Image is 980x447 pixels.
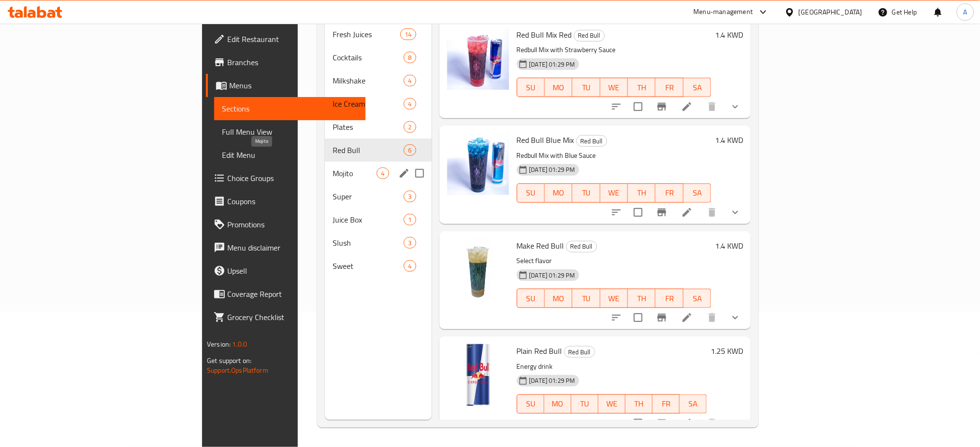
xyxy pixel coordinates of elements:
span: MO [549,81,569,95]
p: Energy drink [517,361,707,373]
button: TH [628,78,656,97]
h6: 1.4 KWD [715,239,743,252]
div: Red Bull [566,241,597,252]
button: SU [517,78,545,97]
button: Branch-specific-item [650,306,673,329]
button: WE [599,394,626,414]
div: items [404,260,416,272]
div: Sweet4 [325,254,431,278]
button: delete [701,412,724,435]
div: Fresh Juices [333,28,400,40]
nav: Menu sections [325,19,431,281]
a: Edit menu item [681,312,693,323]
span: SA [687,292,707,306]
button: SA [684,78,711,97]
span: Red Bull [333,144,404,156]
span: SU [521,186,541,200]
a: Support.OpsPlatform [207,364,268,377]
a: Edit menu item [681,101,693,112]
span: WE [604,292,624,306]
span: Select to update [628,202,648,223]
a: Edit Restaurant [206,28,366,51]
div: Red Bull [574,30,605,42]
a: Branches [206,51,366,74]
svg: Show Choices [730,418,741,429]
span: 4 [377,169,388,178]
button: TU [572,183,600,203]
span: Ice Cream [333,98,404,110]
a: Sections [214,97,366,120]
span: MO [548,397,568,411]
span: TU [576,186,596,200]
button: MO [545,183,572,203]
div: items [404,75,416,86]
span: SU [521,81,541,95]
button: SA [684,183,711,203]
button: sort-choices [605,412,628,435]
span: TH [629,397,649,411]
span: Red Bull Mix Red [517,28,572,42]
div: Juice Box1 [325,208,431,231]
button: SU [517,394,544,414]
span: 4 [404,262,415,271]
span: Coverage Report [227,288,358,300]
button: Branch-specific-item [650,201,673,224]
button: MO [544,394,571,414]
button: sort-choices [605,201,628,224]
span: SU [521,292,541,306]
span: Select to update [628,97,648,117]
p: Redbull Mix with Blue Sauce [517,150,712,162]
div: items [404,52,416,63]
button: TH [628,183,656,203]
span: [DATE] 01:29 PM [526,60,579,69]
a: Coupons [206,190,366,213]
a: Menu disclaimer [206,236,366,259]
span: FR [659,81,679,95]
span: SU [521,397,541,411]
div: Red Bull6 [325,139,431,162]
div: Cocktails8 [325,46,431,69]
a: Coverage Report [206,282,366,306]
button: FR [656,289,683,308]
span: Branches [227,56,358,68]
span: 14 [401,30,415,39]
span: Milkshake [333,75,404,86]
span: A [964,7,967,17]
a: Full Menu View [214,120,366,143]
span: Sections [222,103,358,114]
p: Select flavor [517,255,712,267]
div: items [404,98,416,110]
span: Promotions [227,219,358,230]
span: WE [602,397,622,411]
button: FR [653,394,680,414]
span: 4 [404,99,415,109]
span: Plates [333,121,404,133]
span: [DATE] 01:29 PM [526,271,579,280]
span: Coupons [227,196,358,207]
div: Red Bull [564,346,595,358]
button: show more [724,201,747,224]
div: Red Bull [576,135,607,147]
span: FR [659,186,679,200]
span: Make Red Bull [517,238,564,253]
div: Cocktails [333,52,404,63]
a: Edit menu item [681,207,693,218]
div: Plates2 [325,115,431,139]
img: Red Bull Mix Red [447,28,509,90]
span: Red Bull Blue Mix [517,133,574,147]
span: Grocery Checklist [227,311,358,323]
span: [DATE] 01:29 PM [526,376,579,385]
span: Sweet [333,260,404,272]
a: Grocery Checklist [206,306,366,329]
button: show more [724,95,747,118]
span: Plain Red Bull [517,344,562,358]
button: delete [701,201,724,224]
a: Promotions [206,213,366,236]
span: Get support on: [207,354,251,367]
button: show more [724,306,747,329]
span: Full Menu View [222,126,358,138]
button: delete [701,306,724,329]
button: FR [656,78,683,97]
